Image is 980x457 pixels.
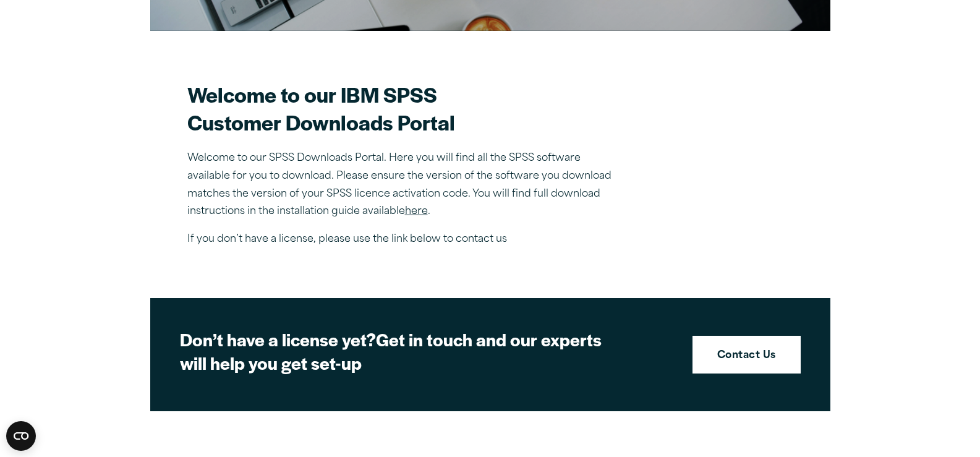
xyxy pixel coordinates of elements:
[180,328,613,374] h2: Get in touch and our experts will help you get set-up
[405,207,428,216] a: here
[187,231,620,249] p: If you don’t have a license, please use the link below to contact us
[6,421,36,451] button: Open CMP widget
[180,327,376,351] strong: Don’t have a license yet?
[187,80,620,136] h2: Welcome to our IBM SPSS Customer Downloads Portal
[717,348,776,364] strong: Contact Us
[692,336,801,374] a: Contact Us
[187,150,620,221] p: Welcome to our SPSS Downloads Portal. Here you will find all the SPSS software available for you ...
